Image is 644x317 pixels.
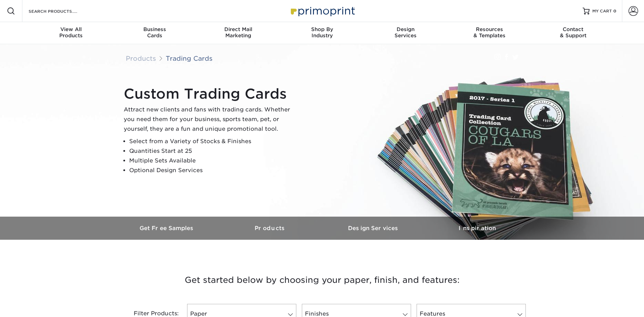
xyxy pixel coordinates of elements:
[426,217,529,240] a: Inspiration
[115,225,219,231] h3: Get Free Samples
[29,26,113,32] span: View All
[531,22,615,44] a: Contact& Support
[531,26,615,32] span: Contact
[126,55,156,62] a: Products
[280,26,364,32] span: Shop By
[29,22,113,44] a: View AllProducts
[322,225,426,231] h3: Design Services
[426,225,529,231] h3: Inspiration
[196,26,280,39] div: Marketing
[196,26,280,32] span: Direct Mail
[28,7,95,15] input: SEARCH PRODUCTS.....
[322,217,426,240] a: Design Services
[129,137,296,146] li: Select from a Variety of Stocks & Finishes
[129,156,296,166] li: Multiple Sets Available
[448,22,531,44] a: Resources& Templates
[166,55,213,62] a: Trading Cards
[129,146,296,156] li: Quantities Start at 25
[531,26,615,39] div: & Support
[613,9,616,13] span: 0
[115,217,219,240] a: Get Free Samples
[129,166,296,175] li: Optional Design Services
[219,217,322,240] a: Products
[124,105,296,134] p: Attract new clients and fans with trading cards. Whether you need them for your business, sports ...
[29,26,113,39] div: Products
[448,26,531,39] div: & Templates
[448,26,531,32] span: Resources
[196,22,280,44] a: Direct MailMarketing
[121,265,524,296] h3: Get started below by choosing your paper, finish, and features:
[364,26,448,32] span: Design
[280,22,364,44] a: Shop ByIndustry
[592,8,612,14] span: MY CART
[364,22,448,44] a: DesignServices
[364,26,448,39] div: Services
[124,86,296,102] h1: Custom Trading Cards
[113,26,196,39] div: Cards
[113,22,196,44] a: BusinessCards
[113,26,196,32] span: Business
[219,225,322,231] h3: Products
[288,3,357,18] img: Primoprint
[280,26,364,39] div: Industry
